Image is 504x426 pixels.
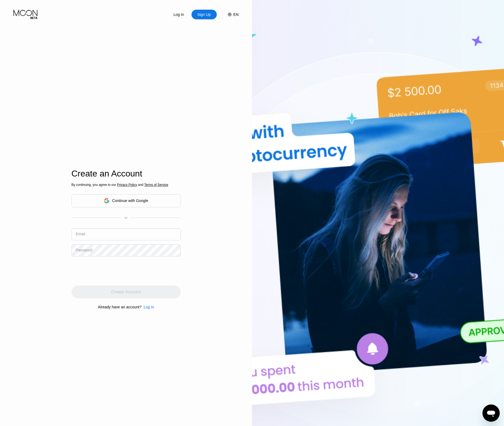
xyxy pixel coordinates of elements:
[76,232,85,236] div: Email
[173,12,184,17] div: Log In
[166,10,191,19] div: Log In
[222,10,239,19] div: EN
[76,248,92,252] div: Password
[72,261,153,281] iframe: reCAPTCHA
[72,169,181,179] div: Create an Account
[482,405,500,422] iframe: Button to launch messaging window
[144,183,168,187] span: Terms of Service
[112,198,148,203] div: Continue with Google
[191,10,217,19] div: Sign Up
[117,183,137,187] span: Privacy Policy
[233,12,239,17] div: EN
[144,305,154,309] div: Log In
[72,183,181,187] div: By continuing, you agree to our
[137,183,144,187] span: and
[98,305,141,309] div: Already have an account?
[141,305,154,309] div: Log In
[197,12,211,17] div: Sign Up
[72,194,181,207] div: Continue with Google
[125,216,127,220] div: or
